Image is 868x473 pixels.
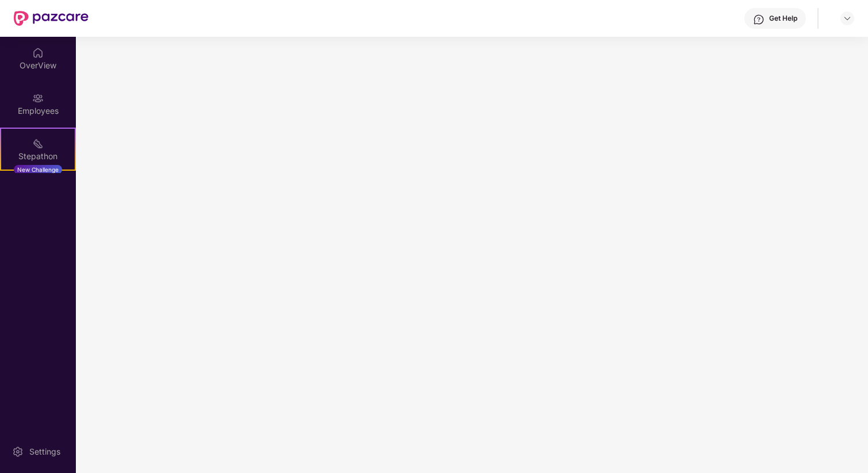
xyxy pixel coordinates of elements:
[753,14,765,25] img: svg+xml;base64,PHN2ZyBpZD0iSGVscC0zMngzMiIgeG1sbnM9Imh0dHA6Ly93d3cudzMub3JnLzIwMDAvc3ZnIiB3aWR0aD...
[14,11,89,26] img: New Pazcare Logo
[1,151,75,162] div: Stepathon
[32,47,44,59] img: svg+xml;base64,PHN2ZyBpZD0iSG9tZSIgeG1sbnM9Imh0dHA6Ly93d3cudzMub3JnLzIwMDAvc3ZnIiB3aWR0aD0iMjAiIG...
[32,93,44,104] img: svg+xml;base64,PHN2ZyBpZD0iRW1wbG95ZWVzIiB4bWxucz0iaHR0cDovL3d3dy53My5vcmcvMjAwMC9zdmciIHdpZHRoPS...
[26,446,64,457] div: Settings
[14,165,62,174] div: New Challenge
[12,446,24,457] img: svg+xml;base64,PHN2ZyBpZD0iU2V0dGluZy0yMHgyMCIgeG1sbnM9Imh0dHA6Ly93d3cudzMub3JnLzIwMDAvc3ZnIiB3aW...
[843,14,852,23] img: svg+xml;base64,PHN2ZyBpZD0iRHJvcGRvd24tMzJ4MzIiIHhtbG5zPSJodHRwOi8vd3d3LnczLm9yZy8yMDAwL3N2ZyIgd2...
[769,14,797,23] div: Get Help
[32,138,44,149] img: svg+xml;base64,PHN2ZyB4bWxucz0iaHR0cDovL3d3dy53My5vcmcvMjAwMC9zdmciIHdpZHRoPSIyMSIgaGVpZ2h0PSIyMC...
